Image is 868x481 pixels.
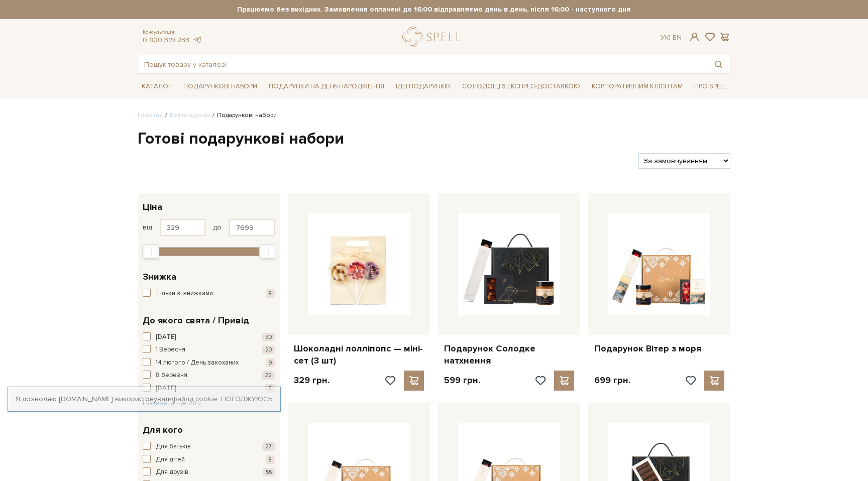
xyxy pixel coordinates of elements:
a: Вся продукція [170,111,210,119]
span: Для батьків [156,442,191,452]
input: Ціна [160,219,205,236]
span: 20 [262,345,275,354]
div: Max [259,245,276,259]
a: En [673,33,682,42]
span: Для дітей [156,455,185,465]
a: Подарунок Вітер з моря [594,343,724,354]
a: 0 800 319 233 [143,36,189,44]
a: Корпоративним клієнтам [588,79,687,94]
span: Для кого [143,423,183,437]
span: 30 [262,333,275,341]
span: Тільки зі знижками [156,289,213,299]
button: 1 Вересня 20 [143,345,275,355]
span: 8 [266,455,275,464]
span: Консультація: [143,29,202,36]
a: файли cookie [172,395,218,403]
strong: Працюємо без вихідних. Замовлення оплачені до 16:00 відправляємо день в день, після 16:00 - насту... [138,5,730,14]
a: Ідеї подарунків [392,79,454,94]
span: | [669,33,671,42]
a: logo [402,27,465,47]
button: 8 березня 22 [143,371,275,381]
p: 329 грн. [294,375,330,386]
span: [DATE] [156,332,176,342]
span: 8 березня [156,371,187,381]
span: 55 [263,468,275,476]
span: До якого свята / Привід [143,314,249,327]
a: Погоджуюсь [221,395,272,404]
p: 699 грн. [594,375,630,386]
a: Солодощі з експрес-доставкою [458,78,584,95]
span: Для друзів [156,467,188,477]
a: Подарунок Солодке натхнення [444,343,574,367]
div: Я дозволяю [DOMAIN_NAME] використовувати [8,395,280,404]
span: 22 [262,371,275,380]
span: 8 [266,289,275,298]
span: Знижка [143,270,176,284]
span: 27 [262,442,275,451]
button: Для друзів 55 [143,467,275,477]
a: telegram [192,36,202,44]
button: Тільки зі знижками 8 [143,289,275,299]
input: Пошук товару у каталозі [138,55,707,73]
input: Ціна [229,219,275,236]
button: [DATE] 30 [143,332,275,342]
a: Про Spell [690,79,730,94]
div: Min [142,245,159,259]
button: 14 лютого / День закоханих 9 [143,358,275,368]
a: Подарункові набори [179,79,261,94]
span: Ціна [143,200,162,214]
a: Каталог [138,79,176,94]
h1: Готові подарункові набори [138,129,730,150]
div: Ук [661,33,682,42]
button: Пошук товару у каталозі [707,55,730,73]
a: Шоколадні лолліпопс — міні-сет (3 шт) [294,343,424,367]
a: Подарунки на День народження [265,79,388,94]
button: [DATE] 3 [143,384,275,394]
span: до [213,223,222,232]
span: 3 [265,384,275,393]
button: Для дітей 8 [143,455,275,465]
span: 9 [266,358,275,367]
li: Подарункові набори [210,111,277,120]
span: [DATE] [156,384,176,394]
span: від [143,223,152,232]
span: 1 Вересня [156,345,185,355]
a: Головна [138,111,163,119]
button: Для батьків 27 [143,442,275,452]
p: 599 грн. [444,375,480,386]
span: 14 лютого / День закоханих [156,358,239,368]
